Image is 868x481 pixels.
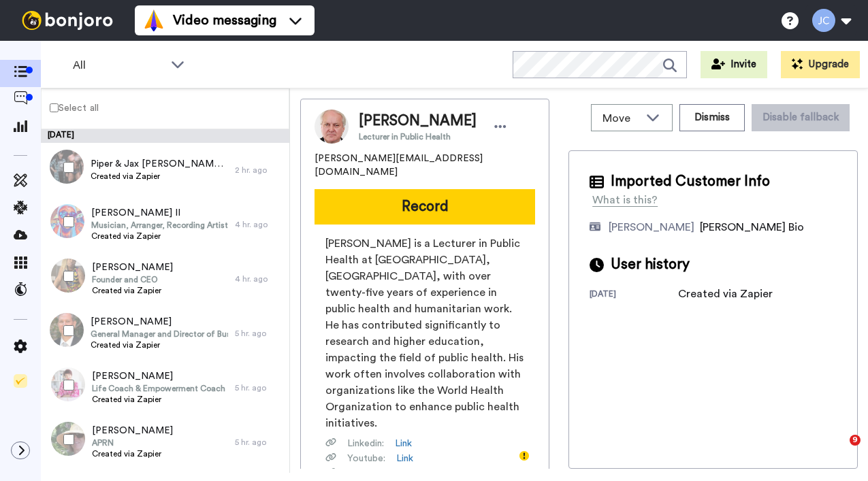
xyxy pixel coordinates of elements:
span: All [73,57,164,73]
div: 5 hr. ago [235,382,283,393]
span: [PERSON_NAME] [92,369,225,383]
input: Select all [50,103,59,112]
button: Record [315,189,535,225]
span: [PERSON_NAME] [92,261,173,274]
span: APRN [92,437,173,448]
span: Created via Zapier [92,394,225,405]
span: Founder and CEO [92,274,173,285]
span: User history [611,254,690,275]
span: Created via Zapier [91,231,228,242]
label: Select all [42,99,99,116]
span: Personal Website : [347,467,425,480]
span: 9 [850,435,861,446]
span: Life Coach & Empowerment Coach [92,383,225,394]
span: [PERSON_NAME] Bio [700,222,804,233]
span: Move [602,110,639,127]
div: 4 hr. ago [235,219,283,230]
span: [PERSON_NAME] [91,315,228,329]
iframe: Intercom live chat [822,435,854,467]
div: Created via Zapier [678,286,773,302]
span: [PERSON_NAME][EMAIL_ADDRESS][DOMAIN_NAME] [315,152,535,179]
span: [PERSON_NAME] is a Lecturer in Public Health at [GEOGRAPHIC_DATA], [GEOGRAPHIC_DATA], with over t... [325,235,524,431]
div: 5 hr. ago [235,328,283,339]
button: Invite [701,51,767,78]
div: What is this? [592,192,658,208]
span: Created via Zapier [92,448,173,459]
span: Linkedin : [347,437,384,450]
div: 4 hr. ago [235,273,283,284]
span: Piper & Jax [PERSON_NAME] & [PERSON_NAME] [91,157,228,171]
span: Musician, Arranger, Recording Artist, Composer [91,220,228,231]
span: General Manager and Director of Business Development [91,329,228,339]
span: Youtube : [347,452,385,465]
button: Dismiss [679,104,745,131]
img: Image of Rich Alderslade [315,110,349,144]
img: Checklist.svg [14,374,27,388]
button: Upgrade [781,51,860,78]
span: [PERSON_NAME] [359,111,477,131]
a: Link [396,452,413,465]
span: Created via Zapier [91,171,228,182]
div: Tooltip anchor [518,450,530,462]
a: Link [395,437,412,450]
span: Created via Zapier [91,339,228,350]
div: [DATE] [590,288,678,302]
span: [PERSON_NAME] II [91,206,228,220]
button: Disable fallback [752,104,850,131]
div: [PERSON_NAME] [609,219,694,235]
a: Link [436,467,453,480]
span: Video messaging [173,11,276,30]
div: 2 hr. ago [235,165,283,176]
div: 5 hr. ago [235,437,283,448]
span: Lecturer in Public Health [359,131,477,142]
div: [DATE] [41,129,289,143]
img: bj-logo-header-white.svg [16,11,118,30]
span: [PERSON_NAME] [92,424,173,437]
img: vm-color.svg [143,10,165,31]
span: Imported Customer Info [611,171,770,192]
span: Created via Zapier [92,285,173,296]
